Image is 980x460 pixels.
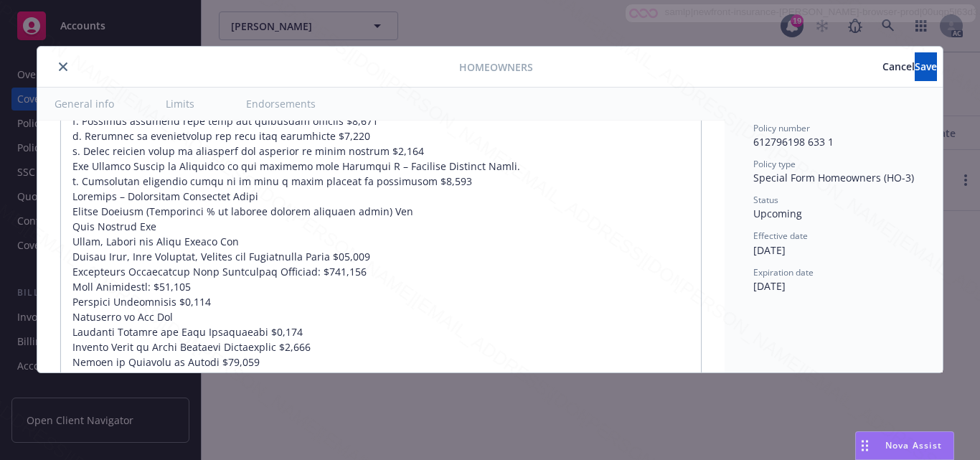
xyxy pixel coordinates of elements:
[37,88,131,120] button: General info
[855,431,954,460] button: Nova Assist
[753,135,834,149] span: 612796198 633 1
[753,266,814,278] span: Expiration date
[915,60,937,73] span: Save
[229,88,333,120] button: Endorsements
[753,207,802,220] span: Upcoming
[753,194,778,206] span: Status
[915,52,937,81] button: Save
[753,171,914,184] span: Special Form Homeowners (HO-3)
[753,243,786,257] span: [DATE]
[882,60,915,73] span: Cancel
[149,88,212,120] button: Limits
[856,432,874,459] div: Drag to move
[753,230,808,242] span: Effective date
[459,60,533,75] span: Homeowners
[882,52,915,81] button: Cancel
[753,279,786,293] span: [DATE]
[885,439,942,451] span: Nova Assist
[753,122,810,134] span: Policy number
[55,58,72,75] button: close
[753,158,796,170] span: Policy type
